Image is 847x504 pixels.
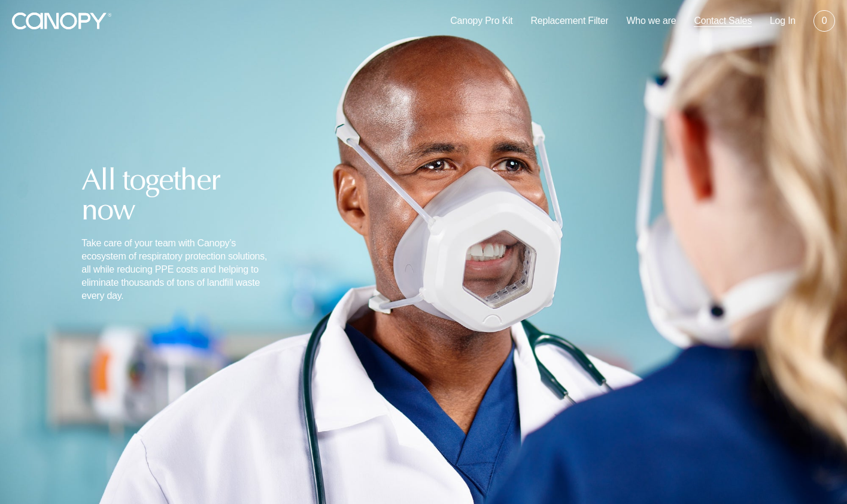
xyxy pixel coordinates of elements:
a: Who we are [626,14,676,28]
span: 0 [822,14,827,28]
a: Log In [770,14,796,28]
p: Take care of your team with Canopy’s ecosystem of respiratory protection solutions, all while red... [81,237,278,303]
a: 0 [813,10,835,32]
a: Replacement Filter [531,14,609,28]
h1: All together now [81,165,278,225]
a: Contact Sales [694,14,752,28]
a: Canopy Pro Kit [450,14,512,28]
